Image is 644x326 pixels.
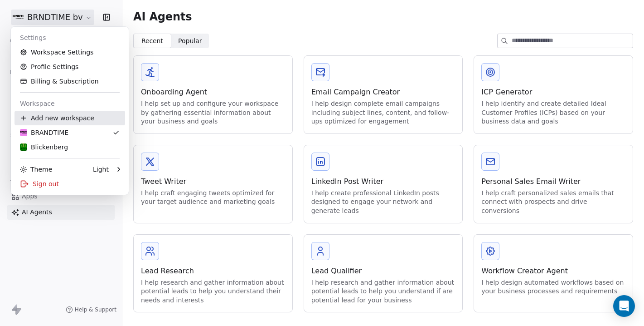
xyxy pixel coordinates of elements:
div: BRANDTIME [20,128,68,137]
img: Kopie%20van%20LOGO%20BRNDTIME%20WIT%20PNG%20(1).png [20,129,27,136]
div: Sign out [15,177,125,191]
div: Settings [15,30,125,45]
a: Profile Settings [15,59,125,74]
a: Billing & Subscription [15,74,125,89]
img: logo-blickenberg-feestzalen_800.png [20,143,27,151]
div: Theme [20,165,52,174]
div: Workspace [15,96,125,111]
a: Workspace Settings [15,45,125,59]
div: Blickenberg [20,143,68,152]
div: Light [93,165,109,174]
div: Add new workspace [15,111,125,125]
